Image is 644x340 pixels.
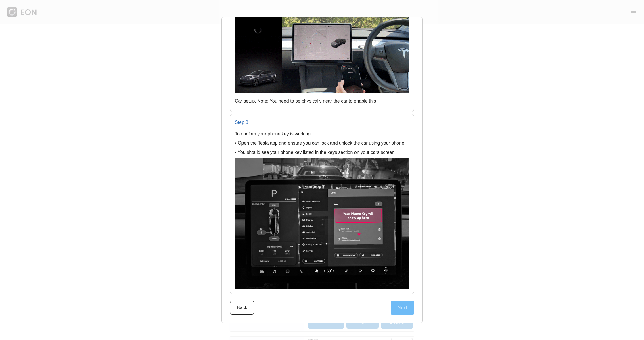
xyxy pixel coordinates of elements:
[391,301,414,315] button: Next
[235,158,409,289] img: setup-phone-key-2
[235,119,409,126] p: Step 3
[235,149,409,156] p: • You should see your phone key listed in the keys section on your cars screen
[235,131,409,137] p: To confirm your phone key is working:
[235,140,409,147] p: • Open the Tesla app and ensure you can lock and unlock the car using your phone.
[230,301,254,315] button: Back
[235,98,409,105] p: Car setup. Note: You need to be physically near the car to enable this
